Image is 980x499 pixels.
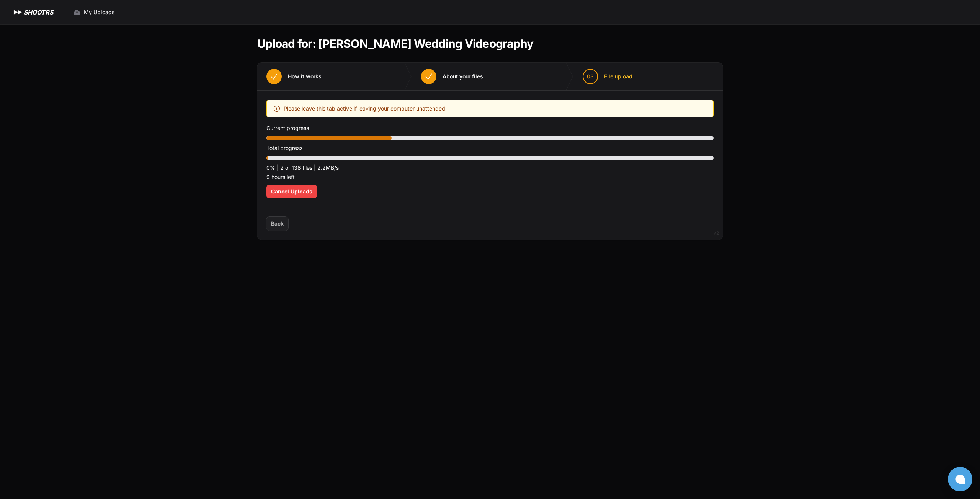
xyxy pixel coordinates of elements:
[288,73,322,80] span: How it works
[12,8,53,17] a: SHOOTRS SHOOTRS
[412,63,492,90] button: About your files
[443,73,483,80] span: About your files
[257,63,331,90] button: How it works
[257,37,533,50] h1: Upload for: [PERSON_NAME] Wedding Videography
[266,143,714,153] p: Total progress
[948,467,972,491] button: Open chat window
[587,73,594,80] span: 03
[266,124,714,133] p: Current progress
[271,188,312,195] span: Cancel Uploads
[284,104,445,113] span: Please leave this tab active if leaving your computer unattended
[84,8,115,16] span: My Uploads
[12,8,24,17] img: SHOOTRS
[266,185,317,198] button: Cancel Uploads
[266,172,714,182] p: 9 hours left
[604,73,632,80] span: File upload
[714,229,719,238] div: v2
[573,63,642,90] button: 03 File upload
[69,5,119,19] a: My Uploads
[24,8,53,17] h1: SHOOTRS
[266,163,714,172] p: 0% | 2 of 138 files | 2.2MB/s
